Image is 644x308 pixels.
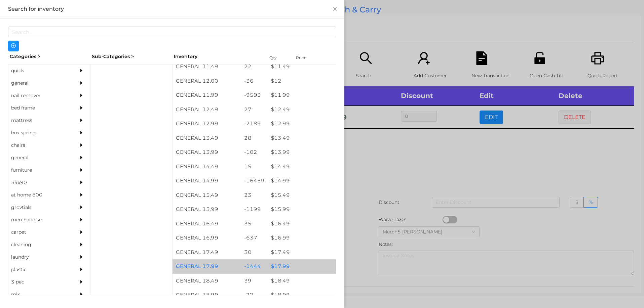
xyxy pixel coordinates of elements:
[79,292,84,297] i: icon: caret-right
[241,117,268,131] div: -2189
[241,74,268,88] div: -36
[79,205,84,210] i: icon: caret-right
[8,102,70,114] div: bed frame
[241,288,268,302] div: -27
[90,51,172,62] div: Sub-Categories >
[241,174,268,188] div: -16459
[173,88,241,102] div: GENERAL 11.99
[79,93,84,98] i: icon: caret-right
[268,245,336,260] div: $ 17.49
[79,192,84,197] i: icon: caret-right
[241,145,268,160] div: -102
[268,231,336,245] div: $ 16.99
[173,188,241,203] div: GENERAL 15.49
[79,81,84,85] i: icon: caret-right
[8,27,336,37] input: Search...
[79,168,84,172] i: icon: caret-right
[241,231,268,245] div: -637
[79,242,84,247] i: icon: caret-right
[173,59,241,74] div: GENERAL 11.49
[268,288,336,302] div: $ 18.99
[173,131,241,145] div: GENERAL 13.49
[268,145,336,160] div: $ 13.99
[8,276,70,288] div: 3 pec
[173,102,241,117] div: GENERAL 12.49
[173,259,241,274] div: GENERAL 17.99
[8,64,70,77] div: quick
[241,88,268,102] div: -9593
[173,145,241,160] div: GENERAL 13.99
[268,259,336,274] div: $ 17.99
[294,53,321,62] div: Price
[8,226,70,238] div: carpet
[79,217,84,222] i: icon: caret-right
[173,245,241,260] div: GENERAL 17.49
[173,160,241,174] div: GENERAL 14.49
[268,274,336,288] div: $ 18.49
[241,202,268,217] div: -1199
[241,259,268,274] div: -1444
[268,188,336,203] div: $ 15.49
[173,117,241,131] div: GENERAL 12.99
[173,74,241,88] div: GENERAL 12.00
[8,238,70,251] div: cleaning
[241,102,268,117] div: 27
[8,114,70,127] div: mattress
[79,230,84,234] i: icon: caret-right
[8,288,70,301] div: mix
[8,5,336,13] div: Search for inventory
[241,160,268,174] div: 15
[79,130,84,135] i: icon: caret-right
[241,131,268,145] div: 28
[8,151,70,164] div: general
[268,53,288,62] div: Qty
[268,131,336,145] div: $ 13.49
[241,59,268,74] div: 22
[173,174,241,188] div: GENERAL 14.99
[173,288,241,302] div: GENERAL 18.99
[268,74,336,88] div: $ 12
[8,176,70,189] div: 54x90
[8,41,19,51] button: icon: plus-circle
[268,174,336,188] div: $ 14.99
[79,255,84,259] i: icon: caret-right
[241,188,268,203] div: 23
[8,139,70,151] div: chairs
[241,274,268,288] div: 39
[173,202,241,217] div: GENERAL 15.99
[8,251,70,263] div: laundry
[8,127,70,139] div: box spring
[173,217,241,231] div: GENERAL 16.49
[79,180,84,185] i: icon: caret-right
[8,189,70,201] div: at home 800
[174,53,261,60] div: Inventory
[268,88,336,102] div: $ 11.99
[79,68,84,73] i: icon: caret-right
[241,217,268,231] div: 35
[79,155,84,160] i: icon: caret-right
[79,279,84,284] i: icon: caret-right
[241,245,268,260] div: 30
[79,105,84,110] i: icon: caret-right
[8,51,90,62] div: Categories >
[8,201,70,214] div: grovtials
[268,160,336,174] div: $ 14.49
[332,6,338,12] i: icon: close
[268,202,336,217] div: $ 15.99
[79,143,84,147] i: icon: caret-right
[268,117,336,131] div: $ 12.99
[268,217,336,231] div: $ 16.49
[173,231,241,245] div: GENERAL 16.99
[173,274,241,288] div: GENERAL 18.49
[268,59,336,74] div: $ 11.49
[79,118,84,123] i: icon: caret-right
[79,267,84,272] i: icon: caret-right
[8,263,70,276] div: plastic
[8,214,70,226] div: merchandise
[8,164,70,176] div: furniture
[8,89,70,102] div: nail remover
[268,102,336,117] div: $ 12.49
[8,77,70,89] div: general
